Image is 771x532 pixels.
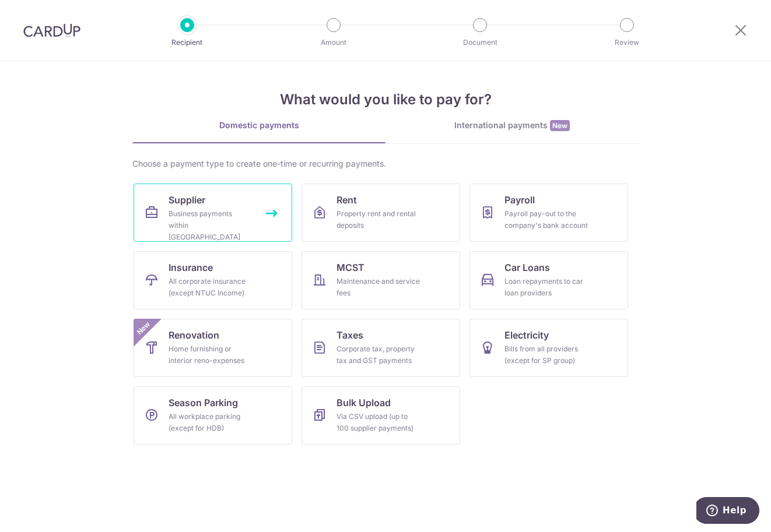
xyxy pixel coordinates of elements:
span: Supplier [169,193,205,207]
a: MCSTMaintenance and service fees [302,251,460,309]
div: Choose a payment type to create one-time or recurring payments. [132,158,639,170]
p: Review [584,37,670,48]
span: Renovation [169,328,219,342]
a: InsuranceAll corporate insurance (except NTUC Income) [134,251,292,309]
div: Maintenance and service fees [337,276,420,299]
a: ElectricityBills from all providers (except for SP group) [469,319,628,377]
div: All corporate insurance (except NTUC Income) [169,276,253,299]
a: Season ParkingAll workplace parking (except for HDB) [134,386,292,445]
p: Recipient [144,37,230,48]
div: International payments [385,119,639,132]
div: Property rent and rental deposits [337,208,420,231]
div: Payroll pay-out to the company's bank account [504,208,588,231]
p: Amount [290,37,377,48]
span: Rent [337,193,357,207]
div: Loan repayments to car loan providers [504,276,588,299]
div: Via CSV upload (up to 100 supplier payments) [337,411,420,434]
a: TaxesCorporate tax, property tax and GST payments [302,319,460,377]
span: Car Loans [504,260,550,274]
div: Business payments within [GEOGRAPHIC_DATA] [169,208,253,243]
div: All workplace parking (except for HDB) [169,411,253,434]
span: Insurance [169,260,213,274]
div: Bills from all providers (except for SP group) [504,343,588,367]
a: Bulk UploadVia CSV upload (up to 100 supplier payments) [302,386,460,445]
a: RentProperty rent and rental deposits [302,184,460,242]
span: MCST [337,260,365,274]
img: CardUp [23,23,80,37]
a: RenovationHome furnishing or interior reno-expensesNew [134,319,292,377]
span: Taxes [337,328,363,342]
span: Payroll [504,193,535,207]
iframe: Opens a widget where you can find more information [696,497,759,526]
span: Help [26,8,50,19]
div: Home furnishing or interior reno-expenses [169,343,253,367]
div: Domestic payments [132,119,385,131]
p: Document [437,37,523,48]
a: SupplierBusiness payments within [GEOGRAPHIC_DATA] [134,184,292,242]
span: Bulk Upload [337,396,391,410]
span: New [134,319,153,338]
h4: What would you like to pay for? [132,89,639,110]
a: Car LoansLoan repayments to car loan providers [469,251,628,309]
div: Corporate tax, property tax and GST payments [337,343,420,367]
span: Season Parking [169,396,238,410]
a: PayrollPayroll pay-out to the company's bank account [469,184,628,242]
span: New [550,120,570,131]
span: Electricity [504,328,549,342]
